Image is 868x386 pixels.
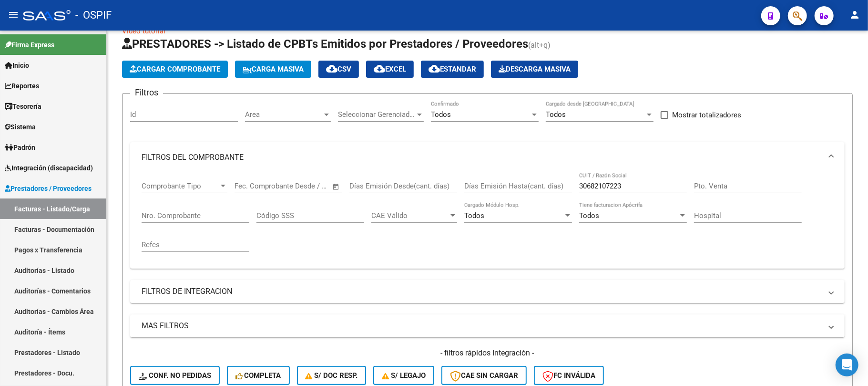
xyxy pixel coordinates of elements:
span: Carga Masiva [243,65,304,73]
span: Reportes [5,81,39,91]
h4: - filtros rápidos Integración - [130,348,845,358]
button: EXCEL [366,61,414,78]
span: Padrón [5,142,35,153]
button: FC Inválida [534,366,604,385]
span: Comprobante Tipo [142,182,219,190]
span: CSV [326,65,351,73]
mat-panel-title: FILTROS DE INTEGRACION [142,286,822,297]
mat-expansion-panel-header: FILTROS DE INTEGRACION [130,280,845,303]
app-download-masive: Descarga masiva de comprobantes (adjuntos) [491,61,578,78]
span: FC Inválida [542,371,595,380]
button: CAE SIN CARGAR [441,366,527,385]
button: Open calendar [331,181,342,192]
button: Cargar Comprobante [122,61,228,78]
span: Tesorería [5,101,41,112]
span: EXCEL [374,65,406,73]
mat-panel-title: MAS FILTROS [142,321,822,331]
span: Area [245,110,322,119]
input: Fecha fin [282,182,328,190]
button: Completa [227,366,290,385]
span: Firma Express [5,40,54,50]
button: Conf. no pedidas [130,366,220,385]
span: Seleccionar Gerenciador [338,110,415,119]
span: Todos [579,211,599,220]
button: S/ Doc Resp. [297,366,367,385]
button: Descarga Masiva [491,61,578,78]
span: - OSPIF [75,5,112,26]
span: Todos [546,110,566,119]
span: (alt+q) [528,41,551,50]
span: Completa [235,371,281,380]
span: Descarga Masiva [499,65,571,73]
span: S/ legajo [382,371,426,380]
button: Estandar [421,61,484,78]
span: S/ Doc Resp. [306,371,358,380]
mat-icon: cloud_download [374,63,385,74]
span: Todos [431,110,451,119]
span: Mostrar totalizadores [672,109,741,121]
span: CAE SIN CARGAR [450,371,518,380]
h3: Filtros [130,86,163,99]
span: Estandar [429,65,476,73]
mat-icon: menu [8,9,19,21]
button: CSV [318,61,359,78]
span: Todos [464,211,484,220]
mat-panel-title: FILTROS DEL COMPROBANTE [142,152,822,163]
span: PRESTADORES -> Listado de CPBTs Emitidos por Prestadores / Proveedores [122,37,528,51]
div: FILTROS DEL COMPROBANTE [130,173,845,269]
div: Open Intercom Messenger [836,354,858,376]
mat-expansion-panel-header: FILTROS DEL COMPROBANTE [130,142,845,173]
span: Inicio [5,60,29,71]
mat-icon: cloud_download [429,63,440,74]
span: Cargar Comprobante [130,65,220,73]
span: CAE Válido [371,211,449,220]
span: Prestadores / Proveedores [5,183,92,194]
span: Integración (discapacidad) [5,163,93,173]
a: Video tutorial [122,27,165,35]
mat-icon: person [849,9,860,21]
button: Carga Masiva [235,61,311,78]
input: Fecha inicio [235,182,273,190]
button: S/ legajo [373,366,434,385]
span: Conf. no pedidas [139,371,211,380]
mat-icon: cloud_download [326,63,337,74]
mat-expansion-panel-header: MAS FILTROS [130,314,845,337]
span: Sistema [5,122,36,132]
